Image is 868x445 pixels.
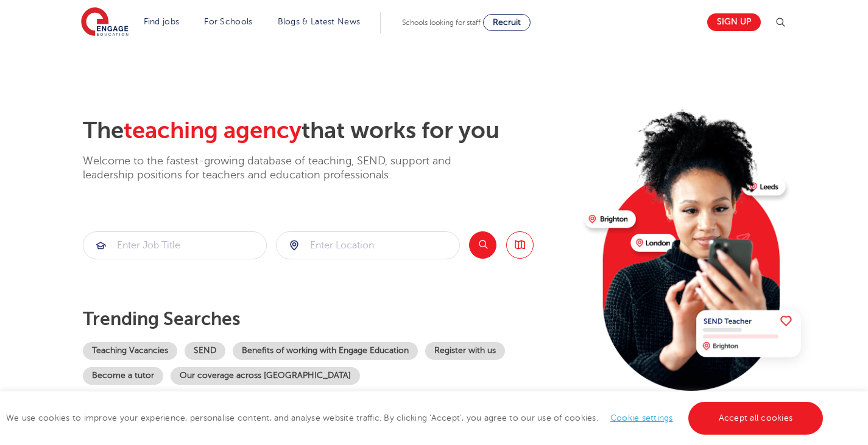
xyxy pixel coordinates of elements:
[171,367,360,385] a: Our coverage across [GEOGRAPHIC_DATA]
[276,231,460,259] div: Submit
[233,342,418,360] a: Benefits of working with Engage Education
[402,18,481,27] span: Schools looking for staff
[83,367,163,385] a: Become a tutor
[425,342,505,360] a: Register with us
[688,402,824,435] a: Accept all cookies
[144,17,180,26] a: Find jobs
[83,232,266,259] input: Submit
[83,308,574,330] p: Trending searches
[204,17,252,26] a: For Schools
[707,13,761,31] a: Sign up
[278,17,361,26] a: Blogs & Latest News
[483,14,531,31] a: Recruit
[6,413,826,422] span: We use cookies to improve your experience, personalise content, and analyse website traffic. By c...
[124,117,302,144] span: teaching agency
[277,232,459,259] input: Submit
[493,18,521,27] span: Recruit
[185,342,225,360] a: SEND
[81,7,129,38] img: Engage Education
[83,154,485,183] p: Welcome to the fastest-growing database of teaching, SEND, support and leadership positions for t...
[83,231,267,259] div: Submit
[83,117,574,145] h2: The that works for you
[83,342,177,360] a: Teaching Vacancies
[469,231,496,259] button: Search
[610,413,673,422] a: Cookie settings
